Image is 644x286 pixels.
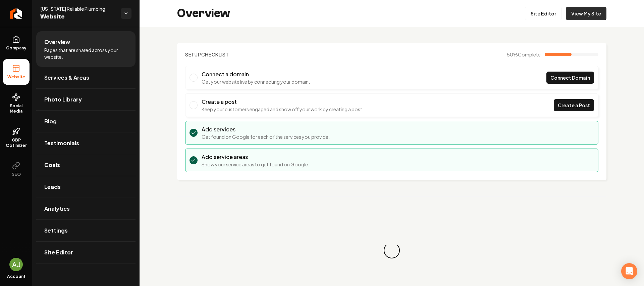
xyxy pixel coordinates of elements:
[185,51,229,58] h2: Checklist
[177,7,230,20] h2: Overview
[44,74,89,82] span: Services & Areas
[5,74,28,80] span: Website
[202,98,364,106] h3: Create a post
[44,205,70,213] span: Analytics
[3,156,30,182] button: SEO
[202,125,330,133] h3: Add services
[7,274,25,279] span: Account
[380,239,403,262] div: Loading
[3,45,29,51] span: Company
[9,258,23,271] img: AJ Nimeh
[546,72,594,84] a: Connect Domain
[36,89,136,110] a: Photo Library
[44,139,79,147] span: Testimonials
[40,5,115,12] span: [US_STATE] Reliable Plumbing
[558,102,590,109] span: Create a Post
[36,242,136,263] a: Site Editor
[36,67,136,88] a: Services & Areas
[44,161,60,169] span: Goals
[3,137,30,148] span: GBP Optimizer
[3,122,30,154] a: GBP Optimizer
[566,7,606,20] a: View My Site
[202,78,310,85] p: Get your website live by connecting your domain.
[10,8,22,19] img: Rebolt Logo
[36,220,136,241] a: Settings
[3,88,30,119] a: Social Media
[36,154,136,176] a: Goals
[44,38,70,46] span: Overview
[44,95,82,104] span: Photo Library
[36,132,136,154] a: Testimonials
[185,51,201,57] span: Setup
[44,248,73,256] span: Site Editor
[44,227,68,235] span: Settings
[3,30,30,56] a: Company
[44,183,61,191] span: Leads
[36,111,136,132] a: Blog
[3,103,30,114] span: Social Media
[202,161,309,168] p: Show your service areas to get found on Google.
[36,198,136,219] a: Analytics
[518,51,541,57] span: Complete
[507,51,541,58] span: 50 %
[621,263,637,279] div: Open Intercom Messenger
[202,153,309,161] h3: Add service areas
[202,133,330,140] p: Get found on Google for each of the services you provide.
[9,258,23,271] button: Open user button
[202,106,364,113] p: Keep your customers engaged and show off your work by creating a post.
[202,70,310,78] h3: Connect a domain
[44,117,57,125] span: Blog
[40,12,115,22] span: Website
[554,99,594,111] a: Create a Post
[36,176,136,198] a: Leads
[525,7,562,20] a: Site Editor
[9,172,23,177] span: SEO
[44,47,127,60] span: Pages that are shared across your website.
[550,74,590,81] span: Connect Domain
